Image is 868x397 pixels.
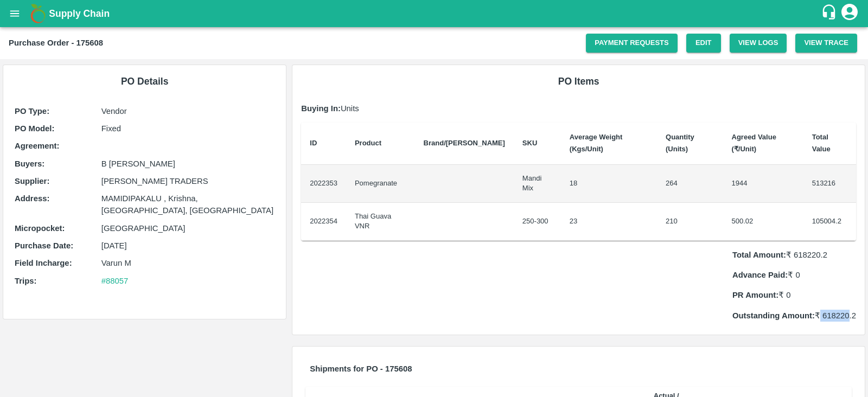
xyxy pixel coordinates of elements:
td: Mandi Mix [514,165,561,203]
td: 513216 [803,165,856,203]
b: Advance Paid: [732,271,788,279]
p: [GEOGRAPHIC_DATA] [101,222,275,234]
p: [PERSON_NAME] TRADERS [101,175,275,187]
button: open drawer [2,1,27,26]
a: Supply Chain [49,6,821,21]
button: View Logs [730,34,787,53]
b: Brand/[PERSON_NAME] [424,139,505,147]
td: 2022354 [301,203,346,241]
p: Varun M [101,257,275,269]
b: Trips : [15,277,36,285]
b: Agreement: [15,142,59,150]
p: ₹ 0 [732,289,856,301]
b: Micropocket : [15,224,65,233]
h6: PO Details [12,74,277,89]
b: Total Value [812,133,831,153]
b: ID [310,139,317,147]
p: [DATE] [101,240,275,252]
b: SKU [522,139,537,147]
p: ₹ 618220.2 [732,310,856,322]
td: 105004.2 [803,203,856,241]
p: MAMIDIPAKALU , Krishna, [GEOGRAPHIC_DATA], [GEOGRAPHIC_DATA] [101,193,275,217]
b: Average Weight (Kgs/Unit) [570,133,623,153]
b: PO Type : [15,107,49,116]
b: Purchase Order - 175608 [9,39,103,47]
td: Thai Guava VNR [346,203,415,241]
b: Supply Chain [49,8,110,19]
b: Shipments for PO - 175608 [310,364,412,373]
b: Buying In: [301,104,341,113]
b: PR Amount: [732,291,778,299]
p: ₹ 0 [732,269,856,281]
button: View Trace [795,34,857,53]
p: Fixed [101,123,275,135]
b: Buyers : [15,159,44,168]
b: Outstanding Amount: [732,311,815,320]
b: Quantity (Units) [666,133,694,153]
b: Field Incharge : [15,259,72,267]
p: B [PERSON_NAME] [101,158,275,170]
td: 210 [657,203,723,241]
td: Pomegranate [346,165,415,203]
a: #88057 [101,277,129,285]
b: Total Amount: [732,251,786,259]
td: 18 [561,165,657,203]
td: 2022353 [301,165,346,203]
div: account of current user [840,2,859,25]
b: Supplier : [15,177,49,185]
h6: PO Items [301,74,856,89]
p: Vendor [101,105,275,117]
p: ₹ 618220.2 [732,249,856,261]
a: Payment Requests [586,34,678,53]
a: Edit [686,34,721,53]
td: 250-300 [514,203,561,241]
div: customer-support [821,4,840,23]
p: Units [301,103,856,114]
b: Address : [15,194,49,203]
b: PO Model : [15,124,54,133]
td: 1944 [723,165,803,203]
td: 500.02 [723,203,803,241]
b: Agreed Value (₹/Unit) [732,133,776,153]
td: 23 [561,203,657,241]
img: logo [27,3,49,24]
td: 264 [657,165,723,203]
b: Product [355,139,381,147]
b: Purchase Date : [15,241,73,250]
